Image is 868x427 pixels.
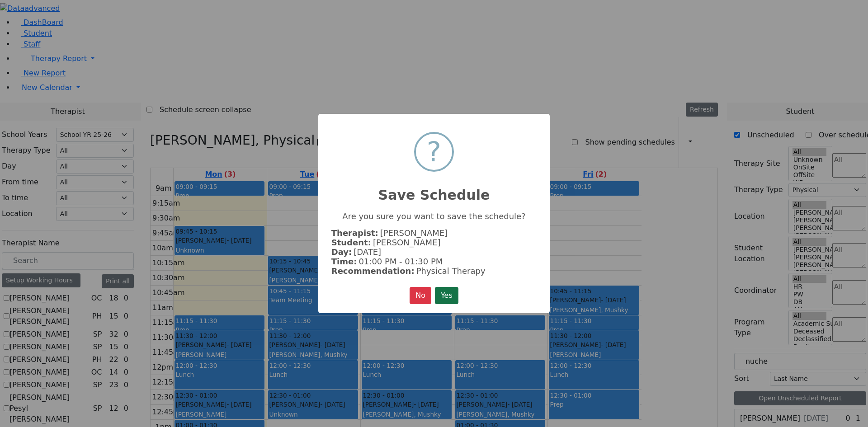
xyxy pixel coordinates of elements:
[331,257,357,266] strong: Time:
[410,287,431,304] button: No
[435,287,458,304] button: Yes
[354,247,381,257] span: [DATE]
[380,228,448,238] span: [PERSON_NAME]
[331,211,537,221] p: Are you sure you want to save the schedule?
[416,266,486,276] span: Physical Therapy
[427,134,441,170] div: ?
[331,247,352,257] strong: Day:
[359,257,443,266] span: 01:00 PM - 01:30 PM
[331,266,415,276] strong: Recommendation:
[318,176,550,203] h2: Save Schedule
[331,238,371,247] strong: Student:
[331,228,378,238] strong: Therapist:
[373,238,441,247] span: [PERSON_NAME]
